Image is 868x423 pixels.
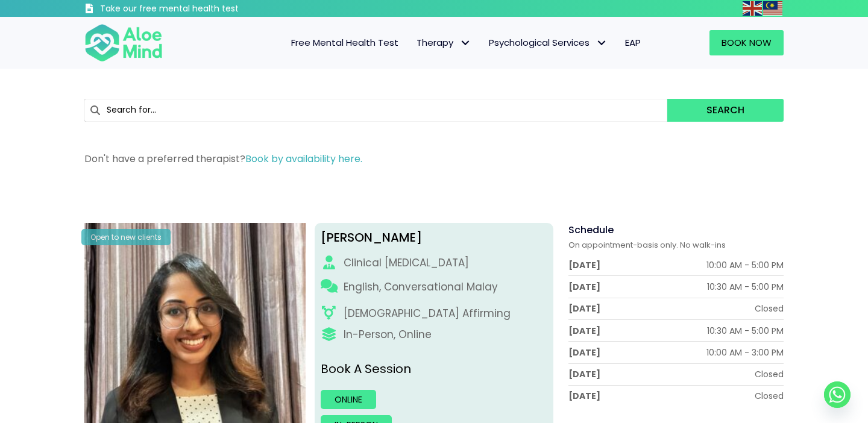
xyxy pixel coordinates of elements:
[568,223,614,237] span: Schedule
[755,368,784,380] div: Closed
[755,302,784,315] div: Closed
[568,368,600,380] div: [DATE]
[480,30,616,55] a: Psychological ServicesPsychological Services: submenu
[321,360,548,378] p: Book A Session
[707,281,784,293] div: 10:30 AM - 5:00 PM
[407,30,480,55] a: TherapyTherapy: submenu
[763,1,782,16] img: ms
[81,229,171,245] div: Open to new clients
[417,36,471,49] span: Therapy
[344,255,469,271] div: Clinical [MEDICAL_DATA]
[625,36,641,49] span: EAP
[568,302,600,315] div: [DATE]
[707,325,784,337] div: 10:30 AM - 5:00 PM
[84,3,303,17] a: Take our free mental health test
[291,36,398,49] span: Free Mental Health Test
[706,346,784,359] div: 10:00 AM - 3:00 PM
[344,280,498,295] p: English, Conversational Malay
[743,1,762,16] img: en
[722,36,772,49] span: Book Now
[593,34,610,52] span: Psychological Services: submenu
[568,390,600,402] div: [DATE]
[706,259,784,271] div: 10:00 AM - 5:00 PM
[100,3,303,15] h3: Take our free mental health test
[84,99,667,122] input: Search for...
[709,30,784,55] a: Book Now
[84,23,163,63] img: Aloe mind Logo
[178,30,650,55] nav: Menu
[344,327,432,342] div: In-Person, Online
[824,381,851,408] a: Whatsapp
[321,390,376,409] a: Online
[282,30,407,55] a: Free Mental Health Test
[84,152,784,166] p: Don't have a preferred therapist?
[755,390,784,402] div: Closed
[667,99,784,122] button: Search
[456,34,474,52] span: Therapy: submenu
[568,346,600,359] div: [DATE]
[568,239,726,251] span: On appointment-basis only. No walk-ins
[344,306,511,321] div: [DEMOGRAPHIC_DATA] Affirming
[763,1,784,15] a: Malay
[616,30,650,55] a: EAP
[568,281,600,293] div: [DATE]
[245,152,362,166] a: Book by availability here.
[568,259,600,271] div: [DATE]
[568,325,600,337] div: [DATE]
[321,229,548,246] div: [PERSON_NAME]
[489,36,607,49] span: Psychological Services
[743,1,763,15] a: English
